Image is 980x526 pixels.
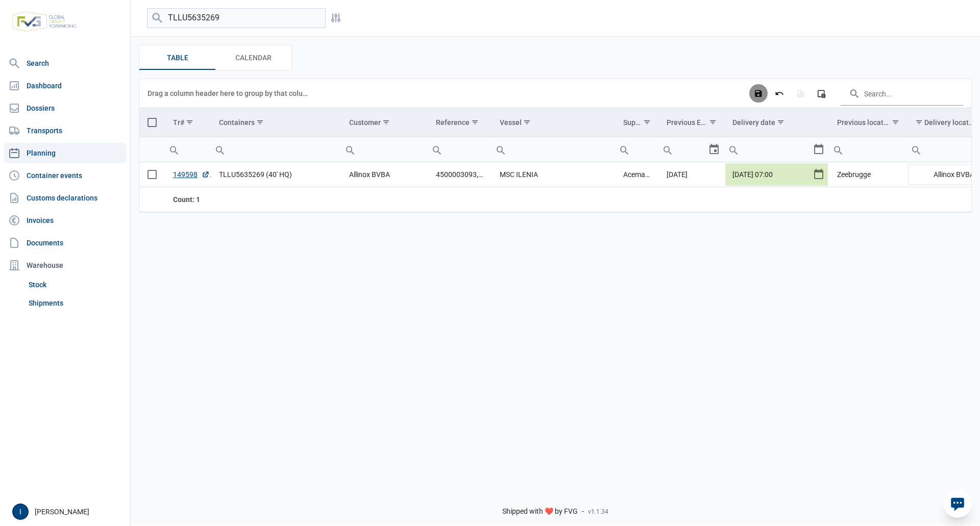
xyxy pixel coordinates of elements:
[165,137,183,162] div: Search box
[829,108,907,137] td: Column Previous location
[428,137,492,162] input: Filter cell
[829,137,907,162] td: Filter cell
[708,137,720,162] div: Select
[841,81,963,106] input: Search in the data grid
[148,170,157,179] div: Select row
[500,118,522,127] div: Vessel
[148,79,963,108] div: Data grid toolbar
[615,137,658,162] td: Filter cell
[615,137,658,162] input: Filter cell
[4,165,126,186] a: Container events
[523,118,531,126] span: Show filter options for column 'Vessel'
[724,137,743,162] div: Search box
[907,137,925,162] div: Search box
[4,210,126,231] a: Invoices
[492,137,615,162] input: Filter cell
[165,108,211,137] td: Column Tr#
[812,84,830,103] div: Column Chooser
[4,76,126,96] a: Dashboard
[777,118,785,126] span: Show filter options for column 'Delivery date'
[915,118,923,126] span: Show filter options for column 'Delivery location'
[732,118,775,127] div: Delivery date
[8,8,81,36] img: FVG - Global freight forwarding
[4,143,126,163] a: Planning
[588,508,608,516] span: v1.1.34
[211,137,229,162] div: Search box
[235,52,272,64] span: Calendar
[837,118,890,127] div: Previous location
[813,137,825,162] div: Select
[165,137,211,162] td: Filter cell
[813,162,825,187] div: Select
[139,79,971,212] div: Data grid with 1 rows and 11 columns
[658,162,725,187] td: [DATE]
[428,137,446,162] div: Search box
[12,504,29,520] button: I
[341,137,428,162] input: Filter cell
[724,137,829,162] td: Filter cell
[658,108,725,137] td: Column Previous ETA
[502,507,578,516] span: Shipped with ❤️ by FVG
[173,118,184,127] div: Tr#
[829,137,907,162] input: Filter cell
[643,118,651,126] span: Show filter options for column 'Suppliers'
[770,84,789,103] div: Discard changes
[4,233,126,253] a: Documents
[173,169,210,180] a: 149598
[24,275,126,294] a: Stock
[4,255,126,275] div: Warehouse
[492,162,615,187] td: MSC ILENIA
[219,118,255,127] div: Containers
[428,108,492,137] td: Column Reference
[436,118,470,127] div: Reference
[4,120,126,141] a: Transports
[148,85,311,102] div: Drag a column header here to group by that column
[4,53,126,73] a: Search
[148,118,157,127] div: Select all
[165,137,211,162] input: Filter cell
[211,137,341,162] td: Filter cell
[582,507,584,516] span: -
[4,98,126,118] a: Dossiers
[173,194,203,205] div: Tr# Count: 1
[256,118,264,126] span: Show filter options for column 'Containers'
[724,137,813,162] input: Filter cell
[615,108,658,137] td: Column Suppliers
[186,118,193,126] span: Show filter options for column 'Tr#'
[892,118,899,126] span: Show filter options for column 'Previous location'
[211,137,341,162] input: Filter cell
[615,137,633,162] div: Search box
[623,118,642,127] div: Suppliers
[428,162,492,187] td: 4500003093,4500002742,4500003035
[349,118,381,127] div: Customer
[829,137,847,162] div: Search box
[658,137,725,162] td: Filter cell
[341,108,428,137] td: Column Customer
[492,137,615,162] td: Filter cell
[341,162,428,187] td: Allinox BVBA
[492,137,510,162] div: Search box
[749,84,768,103] div: Save changes
[658,137,677,162] div: Search box
[12,504,124,520] div: [PERSON_NAME]
[341,137,359,162] div: Search box
[471,118,479,126] span: Show filter options for column 'Reference'
[724,162,813,187] input: Column Delivery date
[24,294,126,312] a: Shipments
[724,108,829,137] td: Column Delivery date
[4,188,126,208] a: Customs declarations
[167,52,188,64] span: Table
[709,118,717,126] span: Show filter options for column 'Previous ETA'
[382,118,390,126] span: Show filter options for column 'Customer'
[211,162,341,187] td: TLLU5635269 (40' HQ)
[658,137,708,162] input: Filter cell
[667,118,708,127] div: Previous ETA
[829,162,907,187] td: Zeebrugge
[924,118,975,127] div: Delivery location
[492,108,615,137] td: Column Vessel
[615,162,658,187] td: Acemark Limited
[147,8,326,28] input: Search planning
[211,108,341,137] td: Column Containers
[428,137,492,162] td: Filter cell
